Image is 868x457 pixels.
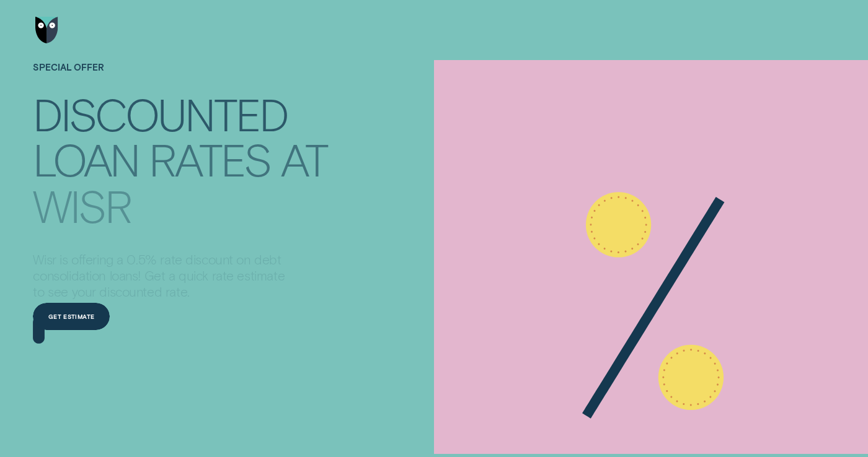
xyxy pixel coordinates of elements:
[33,92,287,134] div: Discounted
[33,62,327,89] h1: SPECIAL OFFER
[149,138,271,180] div: rates
[281,138,327,180] div: at
[33,88,327,214] h4: Discounted loan rates at Wisr
[33,303,109,330] a: Get estimate
[35,17,58,44] img: Wisr
[33,138,138,180] div: loan
[33,185,130,227] div: Wisr
[33,251,294,300] p: Wisr is offering a 0.5% rate discount on debt consolidation loans! Get a quick rate estimate to s...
